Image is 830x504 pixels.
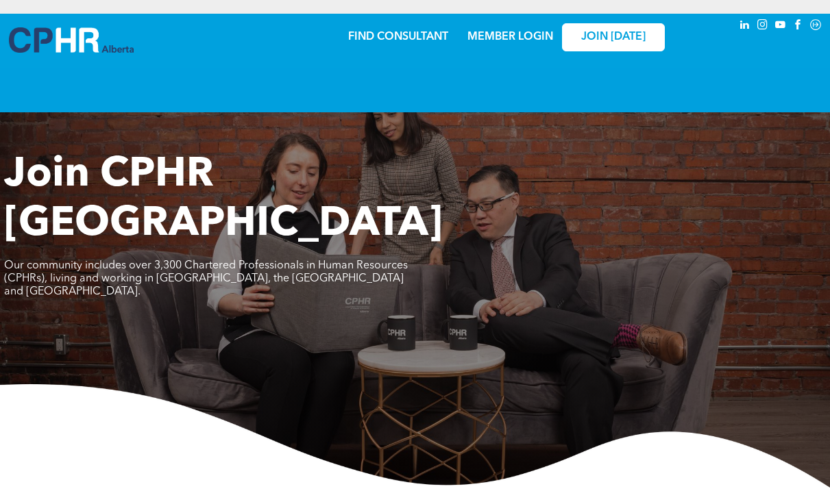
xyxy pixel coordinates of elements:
[772,17,788,36] a: youtube
[467,32,553,42] a: MEMBER LOGIN
[808,17,823,36] a: Social network
[737,17,752,36] a: linkedin
[755,17,770,36] a: instagram
[9,27,134,53] img: A blue and white logo for cp alberta
[562,23,665,51] a: JOIN [DATE]
[348,32,448,42] a: FIND CONSULTANT
[790,17,805,36] a: facebook
[581,31,646,44] span: JOIN [DATE]
[4,260,408,297] span: Our community includes over 3,300 Chartered Professionals in Human Resources (CPHRs), living and ...
[4,155,443,245] span: Join CPHR [GEOGRAPHIC_DATA]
